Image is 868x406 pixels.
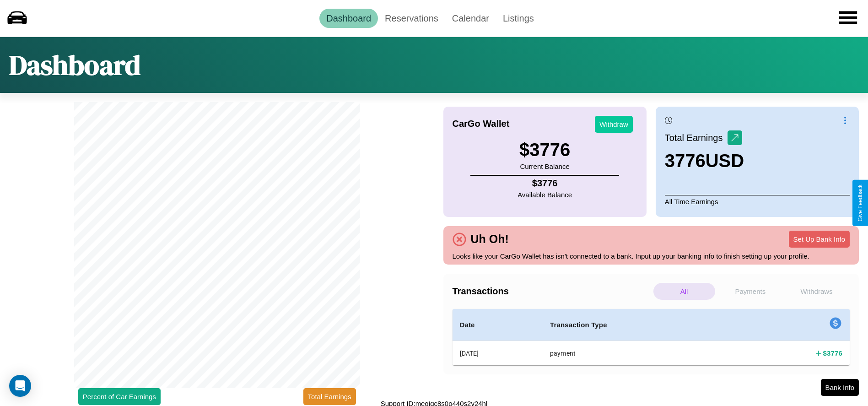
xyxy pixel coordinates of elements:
h4: Transaction Type [550,319,727,330]
h1: Dashboard [9,46,140,84]
p: Payments [720,283,782,300]
p: Looks like your CarGo Wallet has isn't connected to a bank. Input up your banking info to finish ... [453,250,850,262]
table: simple table [453,309,850,365]
h3: $ 3776 [519,140,570,160]
button: Total Earnings [303,388,356,405]
a: Listings [496,9,541,28]
button: Withdraw [595,116,633,133]
div: Give Feedback [857,184,863,222]
p: Current Balance [519,160,570,173]
h4: Transactions [453,286,651,297]
p: All Time Earnings [665,195,850,208]
p: All [653,283,715,300]
th: payment [543,341,734,366]
p: Available Balance [518,189,572,201]
h4: Date [460,319,535,330]
th: [DATE] [453,341,543,366]
button: Bank Info [821,379,859,396]
h4: $ 3776 [518,178,572,189]
div: Open Intercom Messenger [9,375,31,397]
a: Reservations [378,9,445,28]
p: Total Earnings [665,130,728,146]
a: Calendar [445,9,496,28]
h4: CarGo Wallet [453,119,510,129]
h4: Uh Oh! [466,233,513,246]
button: Set Up Bank Info [789,231,850,248]
button: Percent of Car Earnings [78,388,161,405]
h3: 3776 USD [665,151,744,171]
p: Withdraws [786,283,847,300]
h4: $ 3776 [823,348,842,358]
a: Dashboard [319,9,378,28]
